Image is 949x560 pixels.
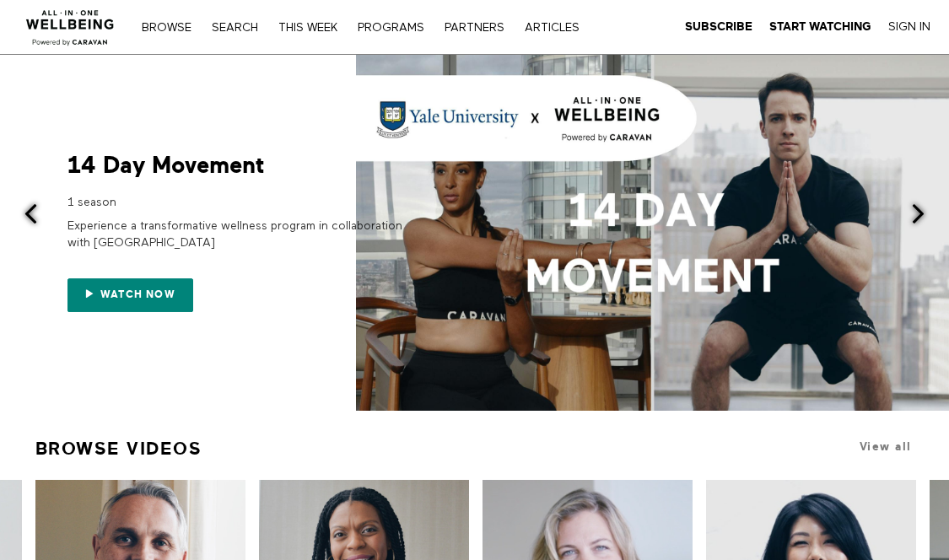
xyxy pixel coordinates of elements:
[203,22,267,34] a: Search
[888,19,930,35] a: Sign In
[133,22,200,34] a: Browse
[769,19,871,35] a: Start Watching
[860,440,912,453] a: View all
[270,22,346,34] a: THIS WEEK
[436,22,513,34] a: PARTNERS
[133,19,587,35] nav: Primary
[685,20,752,33] strong: Subscribe
[685,19,752,35] a: Subscribe
[35,431,202,466] a: Browse Videos
[516,22,588,34] a: ARTICLES
[349,22,433,34] a: PROGRAMS
[769,20,871,33] strong: Start Watching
